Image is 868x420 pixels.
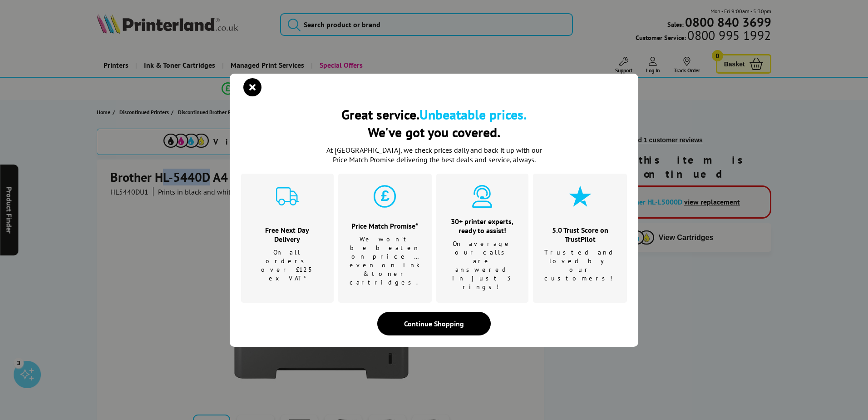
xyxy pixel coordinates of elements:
[544,225,616,244] h3: 5.0 Trust Score on TrustPilot
[569,185,592,208] img: star-cyan.svg
[544,248,616,283] p: Trusted and loved by our customers!
[448,217,518,235] h3: 30+ printer experts, ready to assist!
[276,185,299,208] img: delivery-cyan.svg
[252,248,322,283] p: On all orders over £125 ex VAT*
[350,235,420,287] p: We won't be beaten on price …even on ink & toner cartridges.
[350,221,420,230] h3: Price Match Promise*
[252,225,322,244] h3: Free Next Day Delivery
[246,80,259,94] button: close modal
[374,185,396,208] img: price-promise-cyan.svg
[419,105,527,123] b: Unbeatable prices.
[377,312,491,335] div: Continue Shopping
[471,185,493,208] img: expert-cyan.svg
[448,240,518,291] p: On average our calls are answered in just 3 rings!
[241,105,627,141] h2: Great service. We've got you covered.
[321,145,547,165] p: At [GEOGRAPHIC_DATA], we check prices daily and back it up with our Price Match Promise deliverin...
